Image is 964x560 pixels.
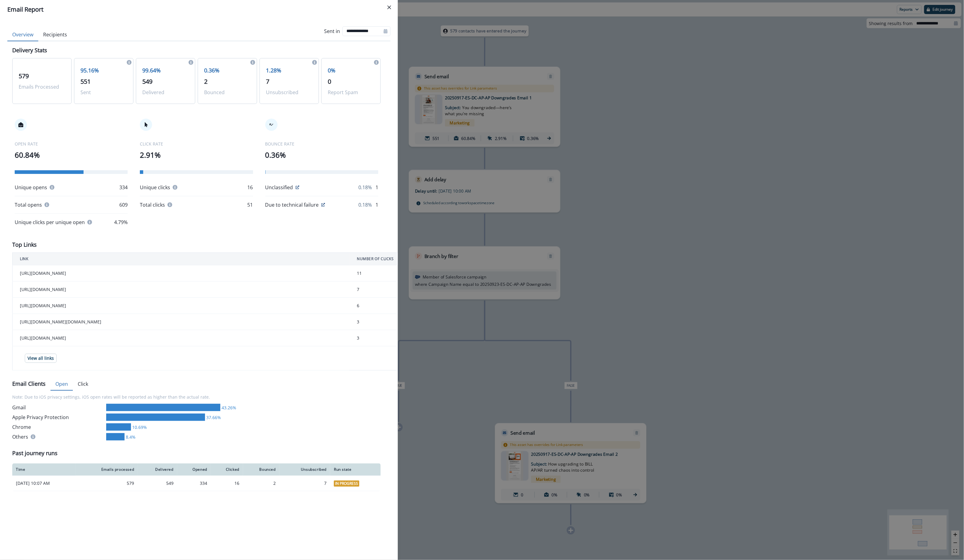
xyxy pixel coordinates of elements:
[50,378,73,391] button: Open
[266,66,312,75] p: 1.28%
[334,481,359,487] span: In Progress
[12,404,104,411] div: Gmail
[119,184,128,191] p: 334
[324,28,340,35] p: Sent in
[247,480,276,486] div: 2
[181,467,207,472] div: Opened
[16,480,72,486] p: [DATE] 10:07 AM
[15,141,128,147] p: OPEN RATE
[80,480,134,486] div: 579
[131,424,147,430] div: 10.69%
[13,314,350,330] td: [URL][DOMAIN_NAME][DOMAIN_NAME]
[38,28,72,41] button: Recipients
[220,404,236,411] div: 43.26%
[265,141,378,147] p: BOUNCE RATE
[283,467,327,472] div: Unsubscribed
[266,77,269,86] span: 7
[25,354,57,363] button: View all links
[80,89,127,96] p: Sent
[12,449,58,457] p: Past journey runs
[7,5,390,14] div: Email Report
[19,83,65,90] p: Emails Processed
[80,66,127,75] p: 95.16%
[265,184,293,191] p: Unclassified
[349,282,494,298] td: 7
[12,46,47,54] p: Delivery Stats
[248,201,253,208] p: 51
[266,89,312,96] p: Unsubscribed
[12,380,46,388] p: Email Clients
[204,66,251,75] p: 0.36%
[114,219,128,226] p: 4.79%
[73,378,93,391] button: Click
[141,467,173,472] div: Delivered
[265,149,378,160] p: 0.36%
[13,282,350,298] td: [URL][DOMAIN_NAME]
[12,414,104,421] div: Apple Privacy Protection
[349,253,494,265] th: NUMBER OF CLICKS
[140,201,165,208] p: Total clicks
[13,330,350,346] td: [URL][DOMAIN_NAME]
[80,467,134,472] div: Emails processed
[12,423,104,431] div: Chrome
[12,433,104,440] div: Others
[19,72,29,80] span: 579
[13,298,350,314] td: [URL][DOMAIN_NAME]
[358,201,372,208] p: 0.18%
[215,480,239,486] div: 16
[376,184,378,191] p: 1
[15,201,42,208] p: Total opens
[248,184,253,191] p: 16
[204,77,207,86] span: 2
[349,265,494,282] td: 11
[119,201,128,208] p: 609
[328,66,374,75] p: 0%
[328,89,374,96] p: Report Spam
[349,330,494,346] td: 3
[376,201,378,208] p: 1
[80,77,91,86] span: 551
[12,241,37,249] p: Top Links
[12,390,381,404] p: Note: Due to iOS privacy settings, iOS open rates will be reported as higher than the actual rate.
[283,480,327,486] div: 7
[334,467,377,472] div: Run state
[15,219,85,226] p: Unique clicks per unique open
[204,89,251,96] p: Bounced
[247,467,276,472] div: Bounced
[125,434,136,440] div: 8.4%
[140,184,170,191] p: Unique clicks
[181,480,207,486] div: 334
[16,467,72,472] div: Time
[328,77,331,86] span: 0
[28,356,54,361] p: View all links
[265,201,319,208] p: Due to technical failure
[140,149,253,160] p: 2.91%
[13,253,350,265] th: LINK
[384,2,394,12] button: Close
[7,28,38,41] button: Overview
[349,298,494,314] td: 6
[349,314,494,330] td: 3
[358,184,372,191] p: 0.18%
[215,467,239,472] div: Clicked
[142,77,152,86] span: 549
[13,265,350,282] td: [URL][DOMAIN_NAME]
[15,149,128,160] p: 60.84%
[15,184,47,191] p: Unique opens
[140,141,253,147] p: CLICK RATE
[142,89,189,96] p: Delivered
[205,414,221,421] div: 37.66%
[142,66,189,75] p: 99.64%
[141,480,173,486] div: 549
